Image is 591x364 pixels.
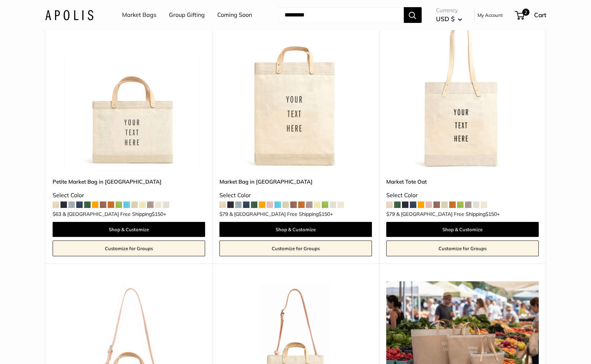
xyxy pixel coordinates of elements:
a: Market Bag in [GEOGRAPHIC_DATA] [219,178,372,186]
div: Select Color [386,190,539,201]
span: & [GEOGRAPHIC_DATA] Free Shipping + [229,212,333,217]
a: Shop & Customize [386,222,539,237]
div: Select Color [219,190,372,201]
a: Market Tote Oat [386,178,539,186]
a: Petite Market Bag in OatPetite Market Bag in Oat [53,18,205,170]
span: $150 [152,211,163,217]
span: Currency [436,5,462,15]
a: Customize for Groups [386,241,539,256]
a: Shop & Customize [219,222,372,237]
span: & [GEOGRAPHIC_DATA] Free Shipping + [396,212,500,217]
a: Customize for Groups [219,241,372,256]
img: Market Bag in Oat [219,18,372,170]
input: Search... [279,7,404,23]
span: 2 [522,9,529,16]
span: $150 [319,211,330,217]
a: My Account [478,11,503,19]
a: Group Gifting [169,10,205,20]
span: USD $ [436,15,455,23]
span: & [GEOGRAPHIC_DATA] Free Shipping + [63,212,166,217]
span: Cart [534,11,546,19]
a: Market Bag in OatMarket Bag in Oat [219,18,372,170]
button: Search [404,7,422,23]
button: USD $ [436,13,462,25]
span: $63 [53,211,61,217]
a: Customize for Groups [53,241,205,256]
a: Market Bags [122,10,156,20]
a: Market Tote OatMarket Tote Oat [386,18,539,170]
a: Coming Soon [217,10,252,20]
a: Shop & Customize [53,222,205,237]
a: 2 Cart [515,9,546,21]
img: Apolis [45,10,93,20]
img: Petite Market Bag in Oat [53,18,205,170]
span: $79 [386,211,395,217]
div: Select Color [53,190,205,201]
span: $150 [485,211,497,217]
span: $79 [219,211,228,217]
a: Petite Market Bag in [GEOGRAPHIC_DATA] [53,178,205,186]
img: Market Tote Oat [386,18,539,170]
